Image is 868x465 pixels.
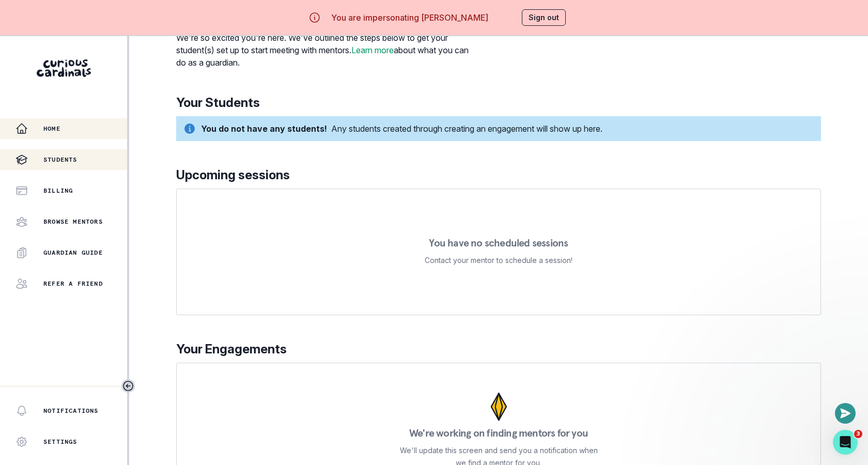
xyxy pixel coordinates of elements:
a: Learn more [351,45,394,55]
p: Upcoming sessions [176,166,821,184]
p: Settings [43,438,78,446]
div: Any students created through creating an engagement will show up here. [331,122,602,135]
span: 3 [854,430,862,438]
p: You have no scheduled sessions [429,238,568,248]
p: Notifications [43,407,99,415]
p: We're so excited you're here. We've outlined the steps below to get your student(s) set up to sta... [176,32,474,69]
p: We're working on finding mentors for you [409,428,588,438]
p: Billing [43,187,73,195]
p: Students [43,156,78,164]
img: Curious Cardinals Logo [37,59,91,77]
div: You do not have any students! [201,122,327,135]
p: Your Students [176,94,821,112]
button: Sign out [522,9,566,26]
p: Guardian Guide [43,249,103,257]
iframe: Intercom live chat [833,430,858,455]
button: Open or close messaging widget [835,403,856,424]
p: Your Engagements [176,340,821,359]
button: Toggle sidebar [121,379,135,393]
p: You are impersonating [PERSON_NAME] [331,11,488,24]
p: Contact your mentor to schedule a session! [425,254,572,267]
p: Refer a friend [43,280,103,288]
p: Home [43,125,60,133]
p: Browse Mentors [43,218,103,226]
